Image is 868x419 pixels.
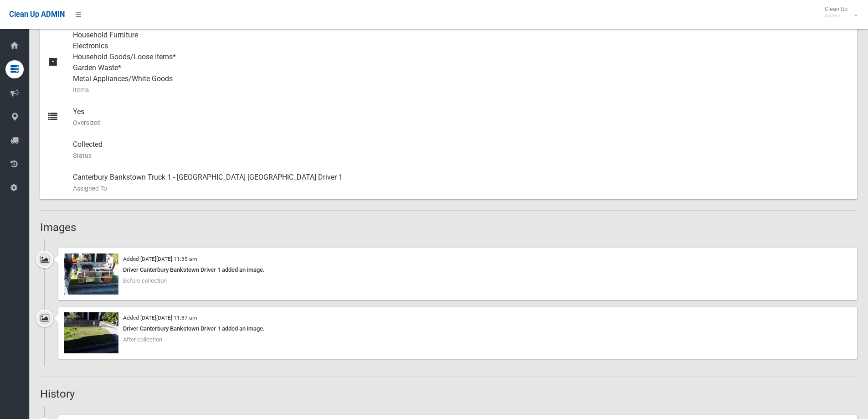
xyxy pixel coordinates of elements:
[825,12,847,19] small: Admin
[123,336,162,343] span: After collection
[40,222,857,233] h2: Images
[73,134,850,166] div: Collected
[123,256,197,262] small: Added [DATE][DATE] 11:35 am
[64,312,118,353] img: 2025-06-1011.37.274417731351226238005.jpg
[64,253,118,295] img: 2025-06-1011.35.038672533714788462549.jpg
[73,150,850,161] small: Status
[64,264,852,275] div: Driver Canterbury Bankstown Driver 1 added an image.
[40,388,857,400] h2: History
[73,24,850,101] div: Household Furniture Electronics Household Goods/Loose Items* Garden Waste* Metal Appliances/White...
[64,323,852,334] div: Driver Canterbury Bankstown Driver 1 added an image.
[123,277,167,284] span: Before collection
[73,183,850,194] small: Assigned To
[73,101,850,134] div: Yes
[73,117,850,128] small: Oversized
[73,166,850,199] div: Canterbury Bankstown Truck 1 - [GEOGRAPHIC_DATA] [GEOGRAPHIC_DATA] Driver 1
[9,10,65,19] span: Clean Up ADMIN
[123,315,197,321] small: Added [DATE][DATE] 11:37 am
[73,84,850,95] small: Items
[820,5,857,19] span: Clean Up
